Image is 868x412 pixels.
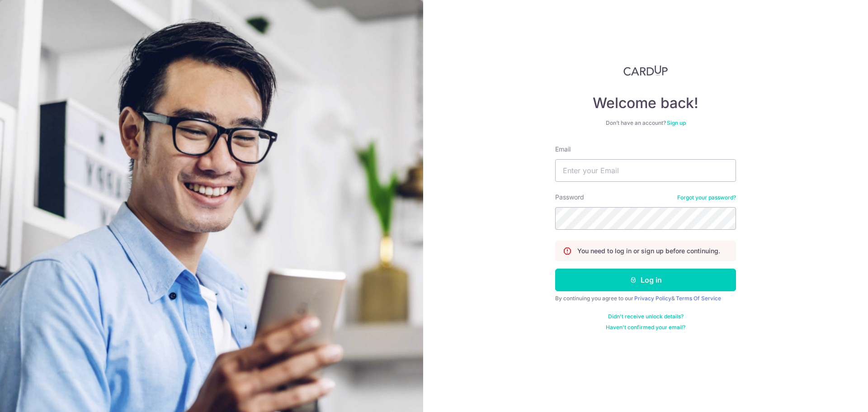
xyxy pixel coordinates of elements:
a: Terms Of Service [676,295,721,302]
a: Haven't confirmed your email? [606,324,685,331]
a: Privacy Policy [634,295,671,302]
div: By continuing you agree to our & [555,295,736,302]
button: Log in [555,269,736,291]
input: Enter your Email [555,159,736,182]
label: Password [555,193,584,202]
img: CardUp Logo [623,65,668,76]
a: Forgot your password? [677,194,736,201]
h4: Welcome back! [555,94,736,112]
a: Didn't receive unlock details? [608,313,684,320]
div: Don’t have an account? [555,119,736,127]
a: Sign up [667,119,686,126]
label: Email [555,145,571,154]
p: You need to log in or sign up before continuing. [577,246,720,256]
